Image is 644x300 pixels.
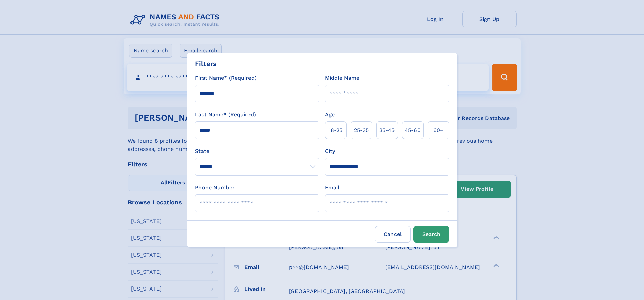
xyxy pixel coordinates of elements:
span: 25‑35 [354,126,369,134]
span: 18‑25 [329,126,342,134]
label: Last Name* (Required) [195,111,256,119]
span: 45‑60 [405,126,421,134]
label: Cancel [375,226,411,243]
div: Filters [195,59,217,69]
button: Search [413,226,449,243]
span: 60+ [433,126,444,134]
span: 35‑45 [379,126,395,134]
label: State [195,147,319,155]
label: Age [325,111,335,119]
label: First Name* (Required) [195,74,257,82]
label: City [325,147,335,155]
label: Middle Name [325,74,359,82]
label: Email [325,184,339,192]
label: Phone Number [195,184,235,192]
